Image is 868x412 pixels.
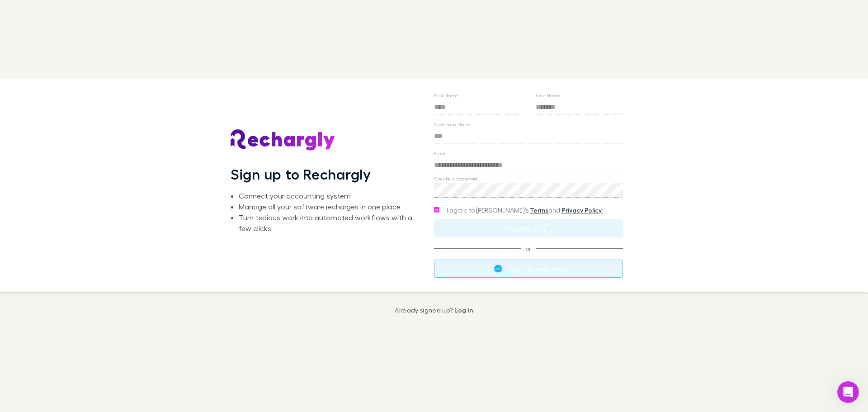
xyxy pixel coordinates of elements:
a: Terms [530,206,548,214]
li: Connect your accounting system [239,190,420,201]
label: Email [434,150,446,156]
label: Company Name [434,121,472,128]
img: Xero's logo [494,265,502,273]
li: Manage all your software recharges in one place [239,201,420,212]
h1: Sign up to Rechargly [231,166,371,183]
img: Rechargly's Logo [231,129,335,151]
label: Create a password [434,175,477,182]
iframe: Intercom live chat [837,381,859,403]
button: Sign up with Xero [434,260,623,278]
label: First Name [434,92,459,99]
li: Turn tedious work into automated workflows with a few clicks [239,212,420,234]
a: Privacy Policy. [561,206,603,214]
a: Log in [454,306,473,314]
label: Last Name [536,92,561,99]
span: or [434,248,623,249]
p: Already signed up? [395,307,473,314]
button: Signing up [434,219,623,237]
span: I agree to [PERSON_NAME]’s and [447,206,603,215]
